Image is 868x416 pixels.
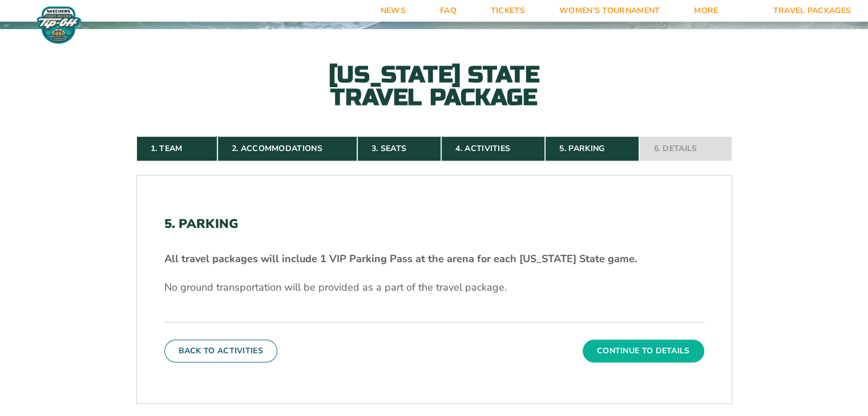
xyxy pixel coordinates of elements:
img: Fort Myers Tip-Off [34,6,84,44]
strong: All travel packages will include 1 VIP Parking Pass at the arena for each [US_STATE] State game. [164,252,637,266]
h2: 5. Parking [164,217,704,231]
p: No ground transportation will be provided as a part of the travel package. [164,280,704,295]
h2: [US_STATE] State Travel Package [309,63,560,109]
a: 2. Accommodations [217,136,357,161]
a: 1. Team [136,136,217,161]
button: Back To Activities [164,340,277,362]
a: 4. Activities [441,136,545,161]
a: 3. Seats [357,136,441,161]
button: Continue To Details [583,340,704,362]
